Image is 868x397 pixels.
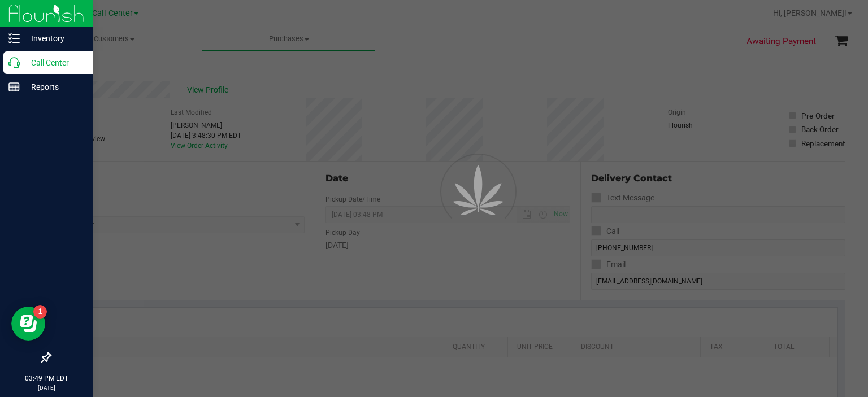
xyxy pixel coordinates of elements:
[20,56,88,69] p: Call Center
[8,33,20,44] inline-svg: Inventory
[33,305,47,319] iframe: Resource center unread badge
[11,307,45,341] iframe: Resource center
[8,81,20,93] inline-svg: Reports
[8,57,20,68] inline-svg: Call Center
[5,383,88,392] p: [DATE]
[20,32,88,45] p: Inventory
[20,80,88,94] p: Reports
[5,373,88,383] p: 03:49 PM EDT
